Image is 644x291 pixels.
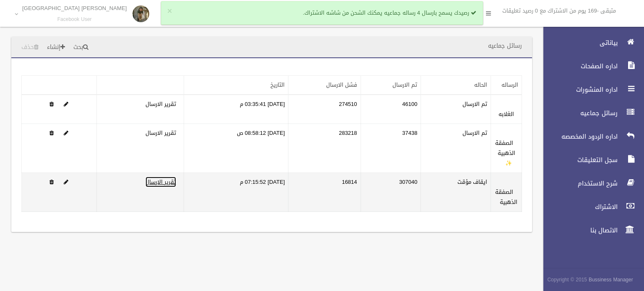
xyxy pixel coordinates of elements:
a: سجل التعليقات [536,151,644,169]
a: الغلابه [499,109,514,119]
th: الرساله [491,76,522,95]
a: إنشاء [44,40,68,55]
button: × [167,7,172,15]
td: 37438 [361,124,421,173]
a: تقرير الارسال [145,99,176,109]
td: 274510 [288,95,361,124]
td: [DATE] 07:15:52 م [184,173,288,212]
td: 283218 [288,124,361,173]
small: Facebook User [22,16,127,23]
span: سجل التعليقات [536,156,620,164]
p: [PERSON_NAME] [GEOGRAPHIC_DATA] [22,5,127,11]
a: اداره المنشورات [536,80,644,99]
span: بياناتى [536,39,620,47]
a: فشل الارسال [326,80,357,90]
a: تقرير الارسال [145,128,176,138]
header: رسائل جماعيه [478,38,532,54]
a: الصفقة الذهبية [495,187,517,207]
strong: Bussiness Manager [589,275,633,284]
div: رصيدك يسمح بارسال 4 رساله جماعيه يمكنك الشحن من شاشه الاشتراك. [161,1,483,25]
span: الاتصال بنا [536,226,620,234]
a: التاريخ [270,80,285,90]
td: [DATE] 08:58:12 ص [184,124,288,173]
span: شرح الاستخدام [536,179,620,188]
td: [DATE] 03:35:41 م [184,95,288,124]
a: شرح الاستخدام [536,174,644,193]
a: الاشتراك [536,198,644,216]
a: تقرير الارسال [145,177,176,187]
td: 46100 [361,95,421,124]
a: رسائل جماعيه [536,104,644,122]
a: الاتصال بنا [536,221,644,239]
a: اداره الردود المخصصه [536,127,644,146]
th: الحاله [421,76,491,95]
span: الاشتراك [536,203,620,211]
a: تم الارسال [392,80,417,90]
td: 307040 [361,173,421,212]
label: تم الارسال [462,99,487,109]
td: 16814 [288,173,361,212]
a: الصفقة الذهبية ✨ [495,138,515,168]
label: ايقاف مؤقت [457,177,487,187]
span: اداره الصفحات [536,62,620,70]
span: Copyright © 2015 [547,275,587,284]
span: رسائل جماعيه [536,109,620,117]
a: بياناتى [536,33,644,52]
a: اداره الصفحات [536,57,644,75]
a: بحث [70,40,92,55]
span: اداره الردود المخصصه [536,132,620,141]
a: Edit [64,99,68,109]
a: Edit [64,128,68,138]
label: تم الارسال [462,128,487,138]
span: اداره المنشورات [536,85,620,94]
a: Edit [64,177,68,187]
